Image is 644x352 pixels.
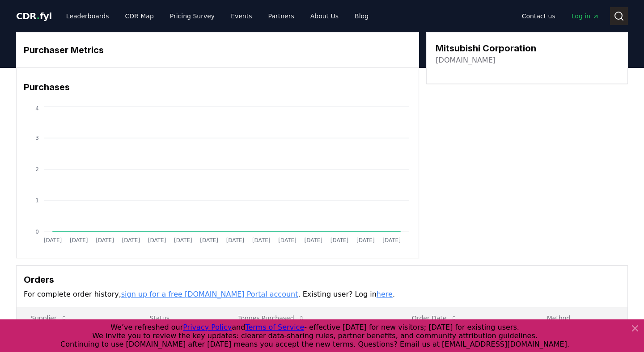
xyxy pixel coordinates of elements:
[252,237,271,243] tspan: [DATE]
[70,237,88,243] tspan: [DATE]
[142,314,216,323] p: Status
[35,197,39,204] tspan: 1
[304,237,322,243] tspan: [DATE]
[356,237,375,243] tspan: [DATE]
[515,8,563,24] a: Contact us
[261,8,301,24] a: Partners
[330,237,349,243] tspan: [DATE]
[16,10,52,22] a: CDR.fyi
[35,135,39,141] tspan: 3
[121,290,298,298] a: sign up for a free [DOMAIN_NAME] Portal account
[515,8,606,24] nav: Main
[148,237,166,243] tspan: [DATE]
[572,12,599,21] span: Log in
[303,8,346,24] a: About Us
[231,309,312,327] button: Tonnes Purchased
[540,314,620,323] p: Method
[24,309,75,327] button: Supplier
[96,237,114,243] tspan: [DATE]
[35,105,39,112] tspan: 4
[163,8,222,24] a: Pricing Survey
[377,290,393,298] a: here
[44,237,62,243] tspan: [DATE]
[347,8,376,24] a: Blog
[24,80,411,94] h3: Purchases
[24,43,411,57] h3: Purchaser Metrics
[224,8,259,24] a: Events
[564,8,606,24] a: Log in
[118,8,161,24] a: CDR Map
[35,229,39,235] tspan: 0
[59,8,116,24] a: Leaderboards
[24,289,620,300] p: For complete order history, . Existing user? Log in .
[174,237,192,243] tspan: [DATE]
[122,237,140,243] tspan: [DATE]
[278,237,297,243] tspan: [DATE]
[59,8,376,24] nav: Main
[382,237,401,243] tspan: [DATE]
[35,166,39,172] tspan: 2
[16,11,52,21] span: CDR fyi
[37,11,40,21] span: .
[405,309,465,327] button: Order Date
[436,55,496,66] a: [DOMAIN_NAME]
[200,237,218,243] tspan: [DATE]
[24,273,620,286] h3: Orders
[436,42,536,55] h3: Mitsubishi Corporation
[226,237,245,243] tspan: [DATE]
